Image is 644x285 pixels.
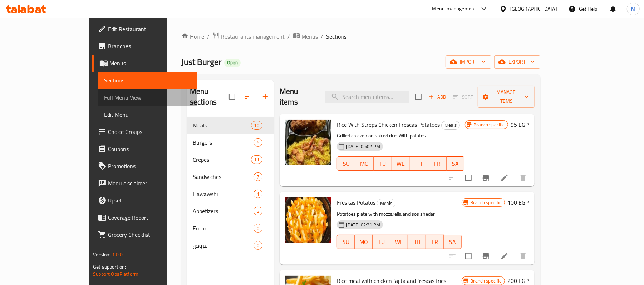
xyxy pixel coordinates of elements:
[441,121,460,130] div: Meals
[193,155,251,164] span: Crepes
[225,89,240,104] span: Select all sections
[104,76,191,85] span: Sections
[251,155,262,164] div: items
[251,122,262,129] span: 10
[254,224,262,232] div: items
[92,175,197,192] a: Menu disclaimer
[254,241,262,250] div: items
[477,169,495,186] button: Branch-specific-item
[254,208,262,215] span: 3
[92,209,197,226] a: Coverage Report
[280,86,316,107] h2: Menu items
[358,237,370,247] span: MO
[508,197,529,207] h6: 100 EGP
[293,32,318,41] a: Menus
[187,114,274,257] nav: Menu sections
[411,89,426,104] span: Select section
[254,207,262,215] div: items
[449,159,462,169] span: SA
[181,32,540,41] nav: breadcrumb
[408,235,426,249] button: TH
[187,185,274,202] div: Hawawshi1
[92,123,197,140] a: Choice Groups
[355,235,373,249] button: MO
[108,42,191,50] span: Branches
[92,20,197,37] a: Edit Restaurant
[500,174,509,182] a: Edit menu item
[446,55,491,69] button: import
[395,159,407,169] span: WE
[468,199,505,206] span: Branch specific
[254,225,262,232] span: 0
[254,242,262,249] span: 0
[393,237,405,247] span: WE
[461,170,476,185] span: Select to update
[108,213,191,222] span: Coverage Report
[92,192,197,209] a: Upsell
[92,226,197,243] a: Grocery Checklist
[254,191,262,197] span: 1
[343,143,383,150] span: [DATE] 05:02 PM
[510,5,557,13] div: [GEOGRAPHIC_DATA]
[193,190,254,198] span: Hawawshi
[447,237,459,247] span: SA
[212,32,285,41] a: Restaurants management
[285,120,331,165] img: Rice With Streps Chicken Frescas Potatoes
[447,156,465,171] button: SA
[187,237,274,254] div: عروض0
[301,32,318,41] span: Menus
[355,156,374,171] button: MO
[373,235,390,249] button: TU
[429,237,441,247] span: FR
[413,159,426,169] span: TH
[500,57,535,66] span: export
[478,86,534,108] button: Manage items
[108,127,191,136] span: Choice Groups
[221,32,285,41] span: Restaurants management
[193,172,254,181] span: Sandwiches
[187,151,274,168] div: Crepes11
[108,162,191,170] span: Promotions
[390,235,408,249] button: WE
[251,156,262,163] span: 11
[337,210,462,219] p: Potatoes plate with mozzarella and sos shedar
[254,174,262,180] span: 7
[374,156,392,171] button: TU
[240,88,257,105] span: Sort sections
[193,138,254,147] span: Burgers
[337,197,375,208] span: Freskas Potatos
[108,196,191,205] span: Upsell
[483,88,529,106] span: Manage items
[468,277,505,284] span: Branch specific
[477,247,495,265] button: Branch-specific-item
[251,121,262,130] div: items
[193,121,251,130] span: Meals
[104,93,191,102] span: Full Menu View
[108,145,191,153] span: Coupons
[321,32,323,41] li: /
[187,117,274,134] div: Meals10
[98,106,197,123] a: Edit Menu
[428,156,447,171] button: FR
[187,134,274,151] div: Burgers6
[442,121,459,129] span: Meals
[193,241,254,250] div: عروض
[112,250,123,259] span: 1.0.0
[515,247,532,265] button: delete
[187,220,274,237] div: Eurud0
[254,139,262,146] span: 6
[92,140,197,157] a: Coupons
[431,159,444,169] span: FR
[377,199,395,207] span: Meals
[426,91,449,102] button: Add
[451,57,486,66] span: import
[340,237,352,247] span: SU
[337,235,355,249] button: SU
[340,159,353,169] span: SU
[343,221,383,228] span: [DATE] 02:31 PM
[190,86,229,107] h2: Menu sections
[224,60,241,66] span: Open
[108,179,191,187] span: Menu disclaimer
[410,156,428,171] button: TH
